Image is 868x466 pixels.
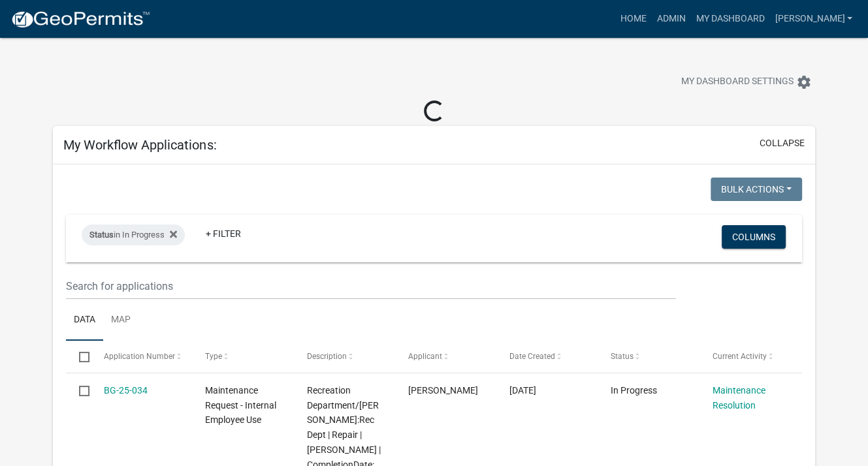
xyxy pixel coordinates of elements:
[681,74,794,90] span: My Dashboard Settings
[509,352,555,361] span: Date Created
[66,273,675,300] input: Search for applications
[205,385,276,426] span: Maintenance Request - Internal Employee Use
[193,341,294,372] datatable-header-cell: Type
[195,222,251,245] a: + Filter
[89,230,114,240] span: Status
[103,300,138,341] a: Map
[408,385,478,396] span: Paul Metz
[63,137,216,153] h5: My Workflow Applications:
[712,352,766,361] span: Current Activity
[66,341,91,372] datatable-header-cell: Select
[712,385,765,411] a: Maintenance Resolution
[408,352,442,361] span: Applicant
[760,136,805,150] button: collapse
[671,69,822,95] button: My Dashboard Settingssettings
[509,385,536,396] span: 07/28/2025
[611,352,634,361] span: Status
[611,385,657,396] span: In Progress
[91,341,193,372] datatable-header-cell: Application Number
[722,225,786,249] button: Columns
[769,7,858,31] a: [PERSON_NAME]
[294,341,395,372] datatable-header-cell: Description
[615,7,651,31] a: Home
[82,225,185,245] div: in In Progress
[104,352,175,361] span: Application Number
[651,7,690,31] a: Admin
[306,352,346,361] span: Description
[104,385,148,396] a: BG-25-034
[690,7,769,31] a: My Dashboard
[711,178,802,201] button: Bulk Actions
[598,341,699,372] datatable-header-cell: Status
[796,74,812,90] i: settings
[205,352,222,361] span: Type
[699,341,801,372] datatable-header-cell: Current Activity
[396,341,497,372] datatable-header-cell: Applicant
[66,300,103,341] a: Data
[497,341,598,372] datatable-header-cell: Date Created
